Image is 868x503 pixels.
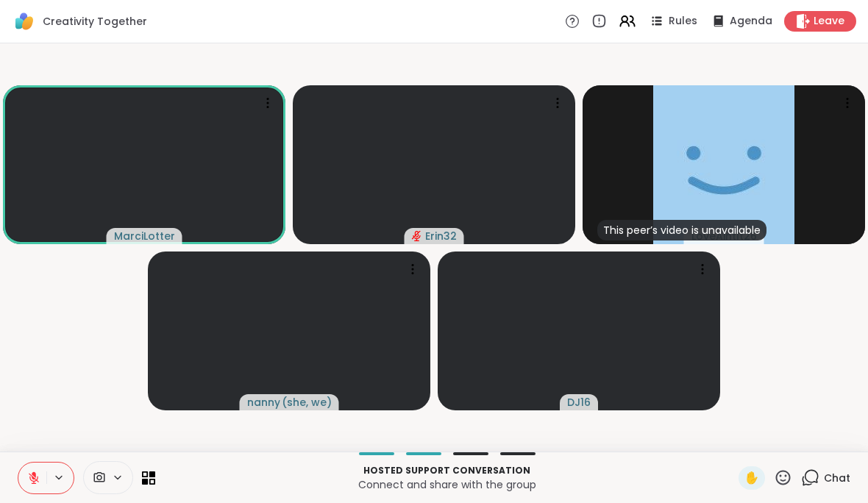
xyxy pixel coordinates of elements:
span: Chat [824,471,850,485]
img: LoveAintIt26 [653,85,794,244]
img: ShareWell Logomark [12,9,37,34]
span: Agenda [730,14,772,29]
span: Rules [669,14,697,29]
span: audio-muted [412,231,422,241]
span: MarciLotter [114,229,175,243]
div: This peer’s video is unavailable [597,220,766,240]
span: ✋ [744,469,759,487]
span: Erin32 [425,229,457,243]
span: DJ16 [567,395,591,410]
span: ( she, we ) [282,395,332,410]
span: nanny [247,395,280,410]
p: Hosted support conversation [164,464,730,477]
span: Creativity Together [43,14,147,29]
span: Leave [814,14,844,29]
p: Connect and share with the group [164,477,730,492]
